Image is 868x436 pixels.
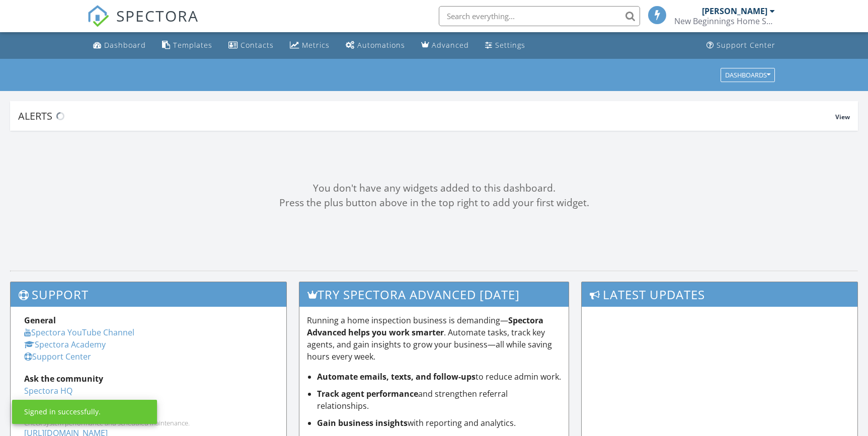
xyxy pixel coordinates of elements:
div: Contacts [241,40,274,50]
div: Ask the community [24,373,273,385]
div: [PERSON_NAME] [702,6,767,16]
a: Spectora Academy [24,339,106,350]
div: Dashboard [104,40,146,50]
strong: Automate emails, texts, and follow-ups [317,371,476,382]
div: Settings [495,40,525,50]
input: Search everything... [439,6,640,26]
p: Running a home inspection business is demanding— . Automate tasks, track key agents, and gain ins... [307,314,562,363]
span: View [835,113,850,121]
a: Spectora HQ [24,385,72,396]
a: SPECTORA [87,14,199,35]
div: Press the plus button above in the top right to add your first widget. [10,196,858,210]
a: Spectora YouTube Channel [24,327,134,338]
li: and strengthen referral relationships. [317,388,562,412]
div: Dashboards [725,71,770,78]
strong: Track agent performance [317,388,418,399]
h3: Support [11,282,286,307]
strong: Spectora Advanced helps you work smarter [307,315,543,338]
a: Automations (Basic) [342,36,409,55]
button: Dashboards [721,68,775,82]
a: Metrics [286,36,334,55]
div: Alerts [18,109,835,123]
a: Templates [158,36,216,55]
h3: Latest Updates [582,282,857,307]
a: Support Center [24,351,91,362]
div: Advanced [432,40,469,50]
div: Metrics [302,40,330,50]
li: to reduce admin work. [317,371,562,383]
strong: Gain business insights [317,417,408,428]
div: You don't have any widgets added to this dashboard. [10,181,858,196]
h3: Try spectora advanced [DATE] [299,282,569,307]
a: Advanced [417,36,473,55]
a: Settings [481,36,529,55]
span: SPECTORA [116,5,199,26]
div: Templates [173,40,212,50]
div: Support Center [717,40,775,50]
img: The Best Home Inspection Software - Spectora [87,5,109,27]
div: Signed in successfully. [24,407,101,417]
div: Check system performance and scheduled maintenance. [24,419,273,427]
strong: General [24,315,56,326]
a: Dashboard [89,36,150,55]
a: Contacts [224,36,278,55]
li: with reporting and analytics. [317,417,562,429]
div: New Beginnings Home Services, LLC [674,16,775,26]
div: Automations [357,40,405,50]
a: Support Center [702,36,779,55]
